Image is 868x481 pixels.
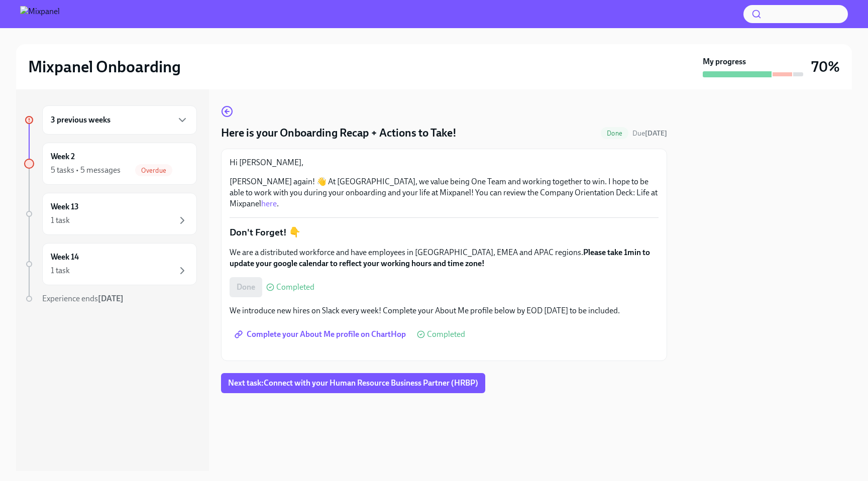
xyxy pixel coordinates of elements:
[276,283,314,291] span: Completed
[632,129,667,138] span: June 1st, 2025 12:00
[230,305,659,316] p: We introduce new hires on Slack every week! Complete your About Me profile below by EOD [DATE] to...
[51,265,70,276] div: 1 task
[51,215,70,226] div: 1 task
[601,130,628,137] span: Done
[632,129,667,138] span: Due
[645,129,667,138] strong: [DATE]
[51,165,121,176] div: 5 tasks • 5 messages
[20,6,60,22] img: Mixpanel
[42,105,197,135] div: 3 previous weeks
[230,226,659,239] p: Don't Forget! 👇
[42,294,124,303] span: Experience ends
[261,199,277,208] a: here
[24,243,197,285] a: Week 141 task
[230,176,659,209] p: [PERSON_NAME] again! 👋 At [GEOGRAPHIC_DATA], we value being One Team and working together to win....
[703,56,746,67] strong: My progress
[811,58,840,76] h3: 70%
[230,324,413,344] a: Complete your About Me profile on ChartHop
[51,151,75,162] h6: Week 2
[24,143,197,185] a: Week 25 tasks • 5 messagesOverdue
[28,57,181,77] h2: Mixpanel Onboarding
[237,329,406,339] span: Complete your About Me profile on ChartHop
[51,114,111,126] h6: 3 previous weeks
[135,167,172,174] span: Overdue
[98,294,124,303] strong: [DATE]
[228,378,478,388] span: Next task : Connect with your Human Resource Business Partner (HRBP)
[51,252,79,263] h6: Week 14
[221,373,485,393] button: Next task:Connect with your Human Resource Business Partner (HRBP)
[24,193,197,235] a: Week 131 task
[427,330,465,338] span: Completed
[230,157,659,168] p: Hi [PERSON_NAME],
[51,201,79,212] h6: Week 13
[221,126,457,141] h4: Here is your Onboarding Recap + Actions to Take!
[230,248,650,268] strong: Please take 1min to update your google calendar to reflect your working hours and time zone!
[230,247,659,269] p: We are a distributed workforce and have employees in [GEOGRAPHIC_DATA], EMEA and APAC regions.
